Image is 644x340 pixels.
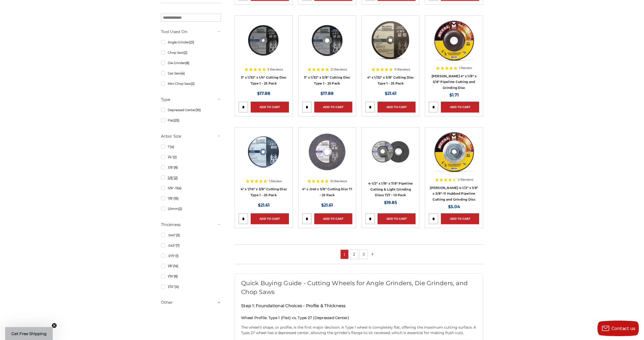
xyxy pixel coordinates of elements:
[161,48,221,57] a: Chop Saw
[611,326,635,331] span: Contact us
[161,153,221,162] a: 1/4"
[433,131,475,172] img: Mercer 4-1/2" x 1/8" x 5/8"-11 Hubbed Cutting and Light Grinding Wheel
[441,102,479,112] a: Add to Cart
[161,261,221,270] a: 1/8"
[321,203,333,208] span: $21.61
[365,19,416,70] a: 4" x 1/32" x 3/8" Cutting Disc
[161,251,221,260] a: .075"
[302,19,352,70] a: 3" x 1/32" x 3/8" Cut Off Wheel
[183,51,187,55] span: (2)
[161,204,221,213] a: 20mm
[370,19,411,61] img: 4" x 1/32" x 3/8" Cutting Disc
[306,19,348,61] img: 3" x 1/32" x 3/8" Cut Off Wheel
[378,213,416,224] a: Add to Cart
[177,186,181,190] span: (4)
[196,108,201,112] span: (10)
[175,254,179,258] span: (1)
[174,197,179,200] span: (15)
[394,68,410,71] span: 11 Reviews
[5,327,53,340] div: Get Free ShippingClose teaser
[161,133,221,139] h5: Arbor Size
[441,213,479,224] a: Add to Cart
[161,105,221,115] a: Depressed Center
[161,96,221,103] h5: Type
[161,163,221,172] a: 3/8"
[174,274,178,278] span: (6)
[173,155,177,159] span: (2)
[191,82,195,86] span: (2)
[161,282,221,291] a: 1/32"
[429,131,479,181] a: Mercer 4-1/2" x 1/8" x 5/8"-11 Hubbed Cutting and Light Grinding Wheel
[304,75,350,85] a: 3" x 1/32" x 3/8" Cutting Disc Type 1 - 25 Pack
[161,241,221,250] a: .045"
[175,285,179,289] span: (4)
[189,40,194,44] span: (21)
[161,58,221,67] a: Die Grinder
[314,213,352,224] a: Add to Cart
[239,19,289,70] a: 3" x 1/32" x 1/4" Cutting Disc
[430,186,478,201] a: [PERSON_NAME] 4-1/2" x 1/8" x 5/8"-11 Hubbed Pipeline Cutting and Grinding Disc
[161,38,221,47] a: Angle Grinder
[597,321,639,336] button: Contact us
[52,323,57,328] button: Close teaser
[161,222,221,228] h5: Thickness
[241,187,287,197] a: 4" x 1/16" x 3/8" Cutting Disc Type 1 - 25 Pack
[173,264,178,268] span: (14)
[269,180,282,183] span: 1 Review
[370,131,411,172] img: View of Black Hawk's 4 1/2 inch T27 pipeline disc, showing both front and back of the grinding wh...
[331,68,347,71] span: 21 Reviews
[306,131,348,172] img: 4 inch cut off wheel for angle grinder
[257,91,270,96] span: $17.88
[360,250,367,259] a: 3
[365,131,416,181] a: View of Black Hawk's 4 1/2 inch T27 pipeline disc, showing both front and back of the grinding wh...
[378,102,416,112] a: Add to Cart
[267,68,283,71] span: 5 Reviews
[241,279,477,297] h2: Quick Buying Guide - Cutting Wheels for Angle Grinders, Die Grinders, and Chop Saws
[251,213,289,224] a: Add to Cart
[429,19,479,70] a: Mercer 4" x 1/8" x 5/8 Cutting and Light Grinding Wheel
[449,93,459,97] span: $1.71
[161,272,221,281] a: 1/16"
[350,250,358,259] a: 2
[320,91,334,96] span: $17.88
[185,61,189,65] span: (8)
[239,131,289,181] a: 4" x 1/16" x 3/8" Cutting Disc
[161,184,221,193] a: 5/8"-11
[448,204,460,209] span: $5.04
[243,131,284,172] img: 4" x 1/16" x 3/8" Cutting Disc
[161,69,221,78] a: Gas Saw
[241,75,287,85] a: 3" x 1/32" x 1/4" Cutting Disc Type 1 - 25 Pack
[161,299,221,306] h5: Other
[241,315,477,321] h4: Wheel Profile: Type 1 (Flat) vs. Type 27 (Depressed Center)
[368,182,413,197] a: 4-1/2" x 1/8" x 7/8" Pipeline Cutting & Light Grinding Discs T27 - 10 Pack
[367,75,414,85] a: 4" x 1/32" x 3/8" Cutting Disc Type 1 - 25 Pack
[384,200,397,205] span: $19.85
[251,102,289,112] a: Add to Cart
[161,194,221,203] a: 7/8"
[161,29,221,35] h5: Tool Used On
[174,118,179,122] span: (25)
[176,244,180,247] span: (7)
[241,303,477,309] h3: Step 1: Foundational Choices - Profile & Thickness
[11,331,47,336] span: Get Free Shipping
[241,325,477,336] p: The wheel's shape, or profile, is the first major decision. A Type 1 wheel is completely flat, of...
[176,233,180,237] span: (3)
[161,79,221,88] a: Mini Chop Saw
[341,250,348,259] a: 1
[161,116,221,125] a: Flat
[181,71,185,75] span: (4)
[161,173,221,182] a: 5/8"
[243,19,284,61] img: 3" x 1/32" x 1/4" Cutting Disc
[385,91,396,96] span: $21.61
[178,207,182,211] span: (2)
[302,187,352,197] a: 4" x .040 x 5/8" Cutting Disc T1 - 25 Pack
[174,176,178,180] span: (2)
[170,145,174,149] span: (4)
[161,142,221,151] a: 1"
[433,19,475,61] img: Mercer 4" x 1/8" x 5/8 Cutting and Light Grinding Wheel
[302,131,352,181] a: 4 inch cut off wheel for angle grinder
[174,165,178,169] span: (6)
[258,203,270,208] span: $21.61
[161,231,221,240] a: .040"
[432,74,477,90] a: [PERSON_NAME] 4" x 1/8" x 5/8" Pipeline Cutting and Grinding Disc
